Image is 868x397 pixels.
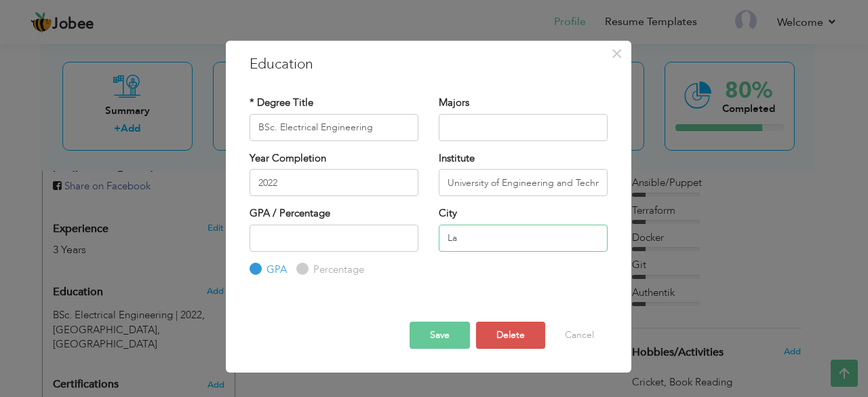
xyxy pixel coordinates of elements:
[410,322,470,349] button: Save
[250,151,326,166] label: Year Completion
[439,96,469,110] label: Majors
[611,41,623,66] span: ×
[310,263,364,277] label: Percentage
[250,206,330,221] label: GPA / Percentage
[551,322,608,349] button: Cancel
[263,263,287,277] label: GPA
[439,151,475,166] label: Institute
[476,322,545,349] button: Delete
[606,43,628,64] button: Close
[53,278,224,352] div: Add your educational degree.
[439,206,457,221] label: City
[250,96,313,110] label: * Degree Title
[250,54,608,75] h3: Education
